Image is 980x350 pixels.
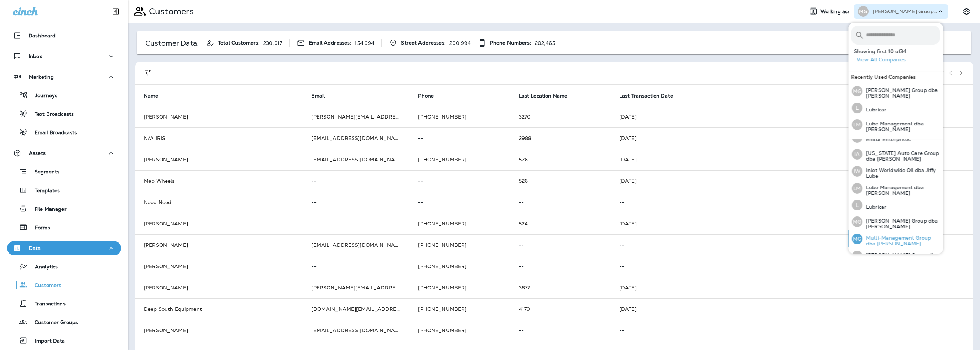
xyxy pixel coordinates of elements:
[410,149,510,170] td: [PHONE_NUMBER]
[7,333,121,348] button: Import Data
[29,150,46,156] p: Assets
[29,74,54,80] p: Marketing
[303,127,410,149] td: [EMAIL_ADDRESS][DOMAIN_NAME]
[852,166,862,177] div: IW
[27,206,67,213] p: File Manager
[519,93,577,99] span: Last Location Name
[848,213,943,230] button: MG[PERSON_NAME] Group dba [PERSON_NAME]
[519,156,528,163] span: 526
[28,93,57,99] p: Journeys
[852,16,862,26] div: BG
[619,263,964,269] p: --
[519,114,531,120] span: 3270
[848,163,943,180] button: IWInlet Worldwide Oil dba Jiffy Lube
[852,119,862,130] div: LM
[418,135,501,141] p: --
[862,136,911,142] p: Enitor Enterprises
[144,93,168,99] span: Name
[519,263,602,269] p: --
[135,256,303,277] td: [PERSON_NAME]
[611,213,973,234] td: [DATE]
[848,100,943,116] button: LLubricar
[862,252,940,263] p: [PERSON_NAME] Group dba [PERSON_NAME]
[862,150,940,162] p: [US_STATE] Auto Care Group dba [PERSON_NAME]
[28,264,58,271] p: Analytics
[135,277,303,298] td: [PERSON_NAME]
[263,40,282,46] p: 230,617
[862,107,886,113] p: Lubricar
[7,296,121,311] button: Transactions
[27,169,59,176] p: Segments
[611,149,973,170] td: [DATE]
[852,200,862,210] div: L
[852,103,862,113] div: L
[873,9,937,14] p: [PERSON_NAME] Group dba [PERSON_NAME]
[862,87,940,99] p: [PERSON_NAME] Group dba [PERSON_NAME]
[311,93,325,99] span: Email
[418,93,434,99] span: Phone
[303,298,410,320] td: [DOMAIN_NAME][EMAIL_ADDRESS][DOMAIN_NAME]
[7,106,121,121] button: Text Broadcasts
[135,106,303,127] td: [PERSON_NAME]
[852,216,862,227] div: MG
[519,135,532,141] span: 2988
[135,213,303,234] td: [PERSON_NAME]
[28,33,56,38] p: Dashboard
[619,93,682,99] span: Last Transaction Date
[490,40,531,46] span: Phone Numbers:
[135,192,303,213] td: Need Need
[135,298,303,320] td: Deep South Equipment
[7,183,121,198] button: Templates
[141,66,155,80] button: Filters
[862,184,940,196] p: Lube Management dba [PERSON_NAME]
[410,277,510,298] td: [PHONE_NUMBER]
[854,54,943,65] button: View All Companies
[519,93,568,99] span: Last Location Name
[144,93,158,99] span: Name
[303,320,410,341] td: [EMAIL_ADDRESS][DOMAIN_NAME]
[28,225,50,231] p: Forms
[854,48,943,54] p: Showing first 10 of 34
[135,149,303,170] td: [PERSON_NAME]
[135,170,303,192] td: Map Wheels
[218,40,260,46] span: Total Customers:
[355,40,374,46] p: 154,994
[7,28,121,43] button: Dashboard
[848,83,943,100] button: MG[PERSON_NAME] Group dba [PERSON_NAME]
[7,201,121,216] button: File Manager
[303,234,410,256] td: [EMAIL_ADDRESS][DOMAIN_NAME]
[7,241,121,255] button: Data
[852,234,862,244] div: MG
[619,199,964,205] p: --
[852,149,862,160] div: IA
[7,259,121,274] button: Analytics
[611,127,973,149] td: [DATE]
[146,6,194,17] p: Customers
[7,220,121,235] button: Forms
[135,234,303,256] td: [PERSON_NAME]
[418,178,501,184] p: --
[27,111,74,118] p: Text Broadcasts
[7,125,121,140] button: Email Broadcasts
[410,298,510,320] td: [PHONE_NUMBER]
[848,197,943,213] button: LLubricar
[619,242,964,248] p: --
[820,9,851,15] span: Working as:
[28,338,65,345] p: Import Data
[449,40,471,46] p: 200,994
[519,199,602,205] p: --
[303,149,410,170] td: [EMAIL_ADDRESS][DOMAIN_NAME]
[862,121,940,132] p: Lube Management dba [PERSON_NAME]
[858,6,869,17] div: MG
[611,106,973,127] td: [DATE]
[519,306,530,312] span: 4179
[27,301,66,308] p: Transactions
[848,230,943,247] button: MGMulti-Management Group dba [PERSON_NAME]
[28,53,42,59] p: Inbox
[311,199,401,205] p: --
[852,183,862,194] div: LM
[7,277,121,292] button: Customers
[7,164,121,179] button: Segments
[27,188,60,194] p: Templates
[418,93,443,99] span: Phone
